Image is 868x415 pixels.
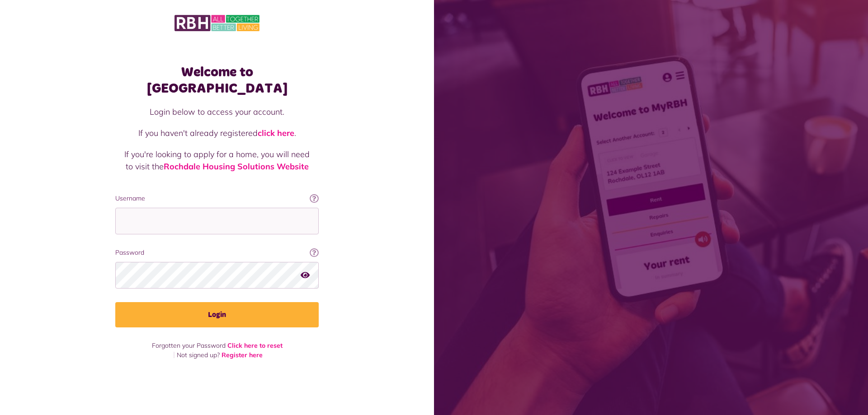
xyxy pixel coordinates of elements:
[124,127,310,139] p: If you haven't already registered .
[124,106,310,118] p: Login below to access your account.
[177,351,220,359] span: Not signed up?
[115,302,319,327] button: Login
[152,341,226,350] span: Forgotten your Password
[115,64,319,97] h1: Welcome to [GEOGRAPHIC_DATA]
[175,14,259,33] img: MyRBH
[124,148,310,173] p: If you're looking to apply for a home, you will need to visit the
[164,161,309,172] a: Rochdale Housing Solutions Website
[222,351,263,359] a: Register here
[115,248,319,257] label: Password
[115,194,319,203] label: Username
[227,341,283,350] a: Click here to reset
[258,128,294,138] a: click here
